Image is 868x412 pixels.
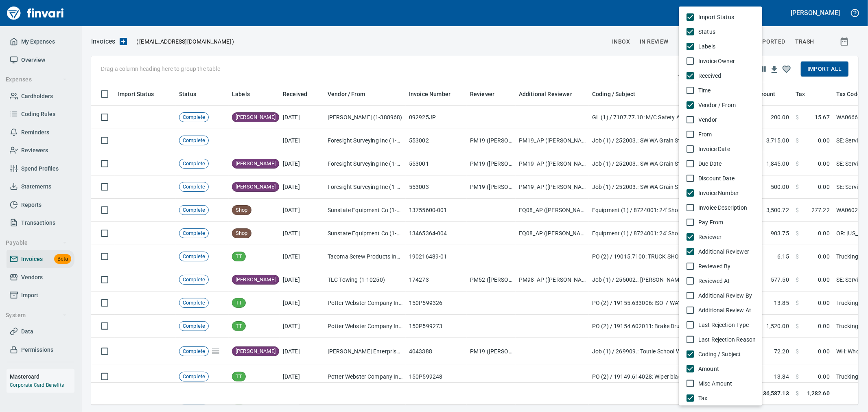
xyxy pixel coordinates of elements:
[679,171,762,186] li: Discount Date
[698,189,756,197] span: Invoice Number
[679,83,762,98] li: Time
[698,365,756,373] span: Amount
[698,101,756,109] span: Vendor / From
[679,288,762,303] li: Additional Review By
[679,391,762,405] li: Tax
[679,186,762,200] li: Invoice Number
[698,160,756,168] span: Due Date
[698,335,756,344] span: Last Rejection Reason
[698,379,756,388] span: Misc Amount
[679,68,762,83] li: Received
[698,130,756,138] span: From
[679,200,762,215] li: Invoice Description
[679,10,762,24] li: Import Status
[698,394,756,402] span: Tax
[679,230,762,244] li: Reviewer
[698,262,756,270] span: Reviewed By
[698,72,756,80] span: Received
[698,116,756,124] span: Vendor
[698,57,756,65] span: Invoice Owner
[698,42,756,50] span: Labels
[698,13,756,21] span: Import Status
[698,28,756,36] span: Status
[679,98,762,112] li: Vendor / From
[698,86,756,94] span: Time
[698,277,756,285] span: Reviewed At
[698,218,756,226] span: Pay From
[698,174,756,182] span: Discount Date
[679,376,762,391] li: Misc Amount
[679,259,762,274] li: Reviewed By
[679,24,762,39] li: Status
[698,204,756,212] span: Invoice Description
[679,244,762,259] li: Additional Reviewer
[679,39,762,54] li: Labels
[698,145,756,153] span: Invoice Date
[679,347,762,362] li: Coding / Subject
[679,318,762,332] li: Last Rejection Type
[679,112,762,127] li: Vendor
[698,233,756,241] span: Reviewer
[698,248,756,256] span: Additional Reviewer
[679,215,762,230] li: Pay From
[679,142,762,156] li: Invoice Date
[698,306,756,314] span: Additional Review At
[679,303,762,318] li: Additional Review At
[698,350,756,358] span: Coding / Subject
[679,332,762,347] li: Last Rejection Reason
[679,156,762,171] li: Due Date
[679,127,762,142] li: From
[698,291,756,300] span: Additional Review By
[679,274,762,288] li: Reviewed At
[679,362,762,376] li: Amount
[698,321,756,329] span: Last Rejection Type
[679,54,762,68] li: Invoice Owner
